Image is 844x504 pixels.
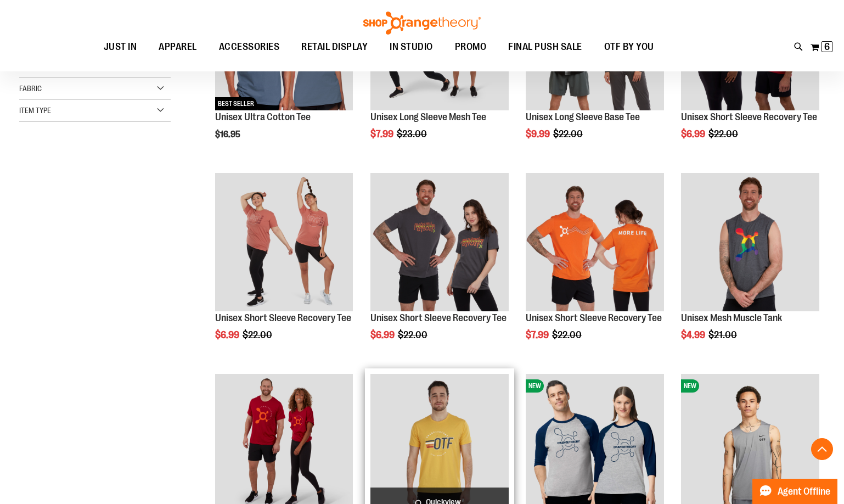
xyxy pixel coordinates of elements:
[526,111,640,122] a: Unisex Long Sleeve Base Tee
[379,35,444,60] a: IN STUDIO
[681,173,819,311] img: Product image for Unisex Mesh Muscle Tank
[215,329,241,340] span: $6.99
[215,97,257,110] span: BEST SELLER
[290,35,379,60] a: RETAIL DISPLAY
[370,128,395,139] span: $7.99
[604,35,654,59] span: OTF BY YOU
[708,128,740,139] span: $22.00
[778,486,830,497] span: Agent Offline
[370,173,509,313] a: Product image for Unisex Short Sleeve Recovery Tee
[148,35,208,59] a: APPAREL
[526,379,544,393] span: NEW
[390,35,433,59] span: IN STUDIO
[520,167,669,368] div: product
[526,173,664,311] img: Product image for Unisex Short Sleeve Recovery Tee
[526,128,552,139] span: $9.99
[19,106,51,115] span: Item Type
[752,479,837,504] button: Agent Offline
[681,128,707,139] span: $6.99
[219,35,280,59] span: ACCESSORIES
[159,35,197,59] span: APPAREL
[811,438,833,460] button: Back To Top
[301,35,368,59] span: RETAIL DISPLAY
[370,312,507,323] a: Unisex Short Sleeve Recovery Tee
[455,35,487,59] span: PROMO
[681,379,699,393] span: NEW
[362,12,482,35] img: Shop Orangetheory
[370,329,396,340] span: $6.99
[552,329,583,340] span: $22.00
[444,35,498,60] a: PROMO
[19,84,42,93] span: Fabric
[681,173,819,313] a: Product image for Unisex Mesh Muscle Tank
[215,130,242,139] span: $16.95
[676,167,825,368] div: product
[681,312,782,323] a: Unisex Mesh Muscle Tank
[370,173,509,311] img: Product image for Unisex Short Sleeve Recovery Tee
[208,35,291,60] a: ACCESSORIES
[398,329,429,340] span: $22.00
[370,111,486,122] a: Unisex Long Sleeve Mesh Tee
[497,35,593,60] a: FINAL PUSH SALE
[215,173,353,311] img: Product image for Unisex Short Sleeve Recovery Tee
[215,173,353,313] a: Product image for Unisex Short Sleeve Recovery Tee
[708,329,739,340] span: $21.00
[526,173,664,313] a: Product image for Unisex Short Sleeve Recovery Tee
[93,35,148,60] a: JUST IN
[508,35,582,59] span: FINAL PUSH SALE
[365,167,514,368] div: product
[215,111,311,122] a: Unisex Ultra Cotton Tee
[215,312,351,323] a: Unisex Short Sleeve Recovery Tee
[553,128,584,139] span: $22.00
[526,329,550,340] span: $7.99
[681,329,707,340] span: $4.99
[681,111,817,122] a: Unisex Short Sleeve Recovery Tee
[526,312,662,323] a: Unisex Short Sleeve Recovery Tee
[593,35,665,60] a: OTF BY YOU
[397,128,429,139] span: $23.00
[104,35,137,59] span: JUST IN
[210,167,359,368] div: product
[243,329,274,340] span: $22.00
[824,41,830,52] span: 6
